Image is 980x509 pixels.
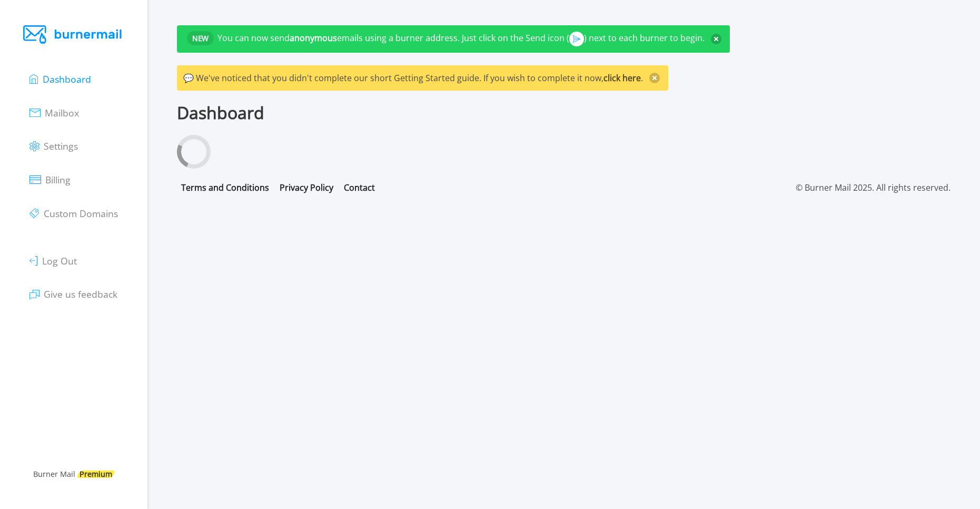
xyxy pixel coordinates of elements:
[29,209,39,218] img: Icon tag
[187,31,214,45] span: NEW
[29,138,78,153] a: Settings
[183,72,643,84] span: 💬 We've noticed that you didn't complete our short Getting Started guide. If you wish to complete...
[77,471,114,478] span: Premium
[42,254,77,267] span: Log Out
[44,140,78,152] span: Settings
[29,290,39,299] img: Icon chat
[45,173,71,186] span: Billing
[217,32,705,44] span: You can now send emails using a burner address. Just click on the Send icon ( ) next to each burn...
[29,256,37,266] img: Icon logout
[44,288,117,301] span: Give us feedback
[29,172,71,187] a: Billing
[29,109,40,117] img: Icon mail
[290,32,337,44] strong: anonymous
[29,105,79,120] a: Mailbox
[29,141,39,151] img: Icon settings
[280,182,333,193] a: Privacy Policy
[177,103,951,122] div: Dashboard
[603,72,641,84] a: click here
[344,182,375,193] a: Contact
[29,175,41,184] img: Icon billing
[796,181,951,194] p: © Burner Mail 2025. All rights reserved.
[45,106,79,119] span: Mailbox
[23,25,124,44] img: Burner Mail
[181,182,269,193] a: Terms and Conditions
[29,74,38,84] img: Icon dashboard
[29,205,117,220] a: Custom Domains
[44,207,118,220] span: Custom Domains
[43,73,91,85] span: Dashboard
[13,468,135,480] div: Burner Mail
[29,71,91,86] a: Dashboard
[29,253,76,268] a: Log Out
[573,32,580,46] img: Send Icon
